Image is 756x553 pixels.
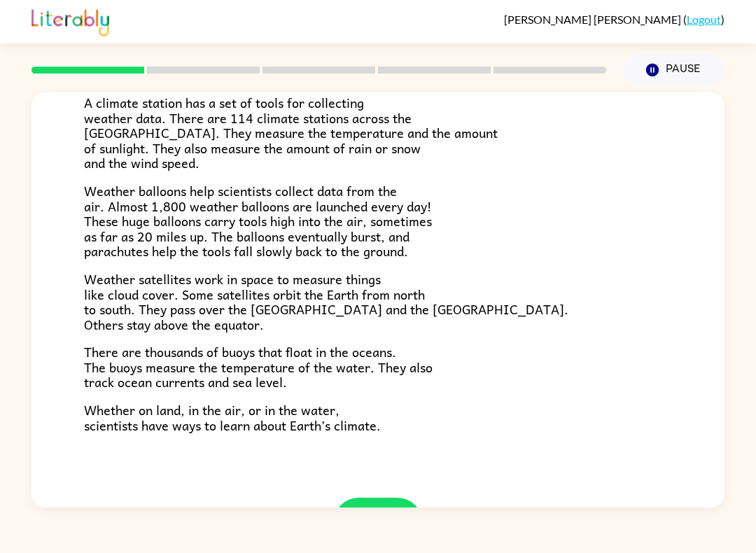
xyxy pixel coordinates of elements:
span: [PERSON_NAME] [PERSON_NAME] [504,13,683,26]
span: Weather balloons help scientists collect data from the air. Almost 1,800 weather balloons are lau... [84,181,432,261]
a: Logout [687,13,721,26]
div: ( ) [504,13,724,26]
span: Whether on land, in the air, or in the water, scientists have ways to learn about Earth’s climate. [84,400,381,435]
span: A climate station has a set of tools for collecting weather data. There are 114 climate stations ... [84,92,498,173]
button: Pause [623,54,724,86]
span: Weather satellites work in space to measure things like cloud cover. Some satellites orbit the Ea... [84,269,568,335]
img: Literably [31,6,109,36]
span: There are thousands of buoys that float in the oceans. The buoys measure the temperature of the w... [84,342,433,392]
